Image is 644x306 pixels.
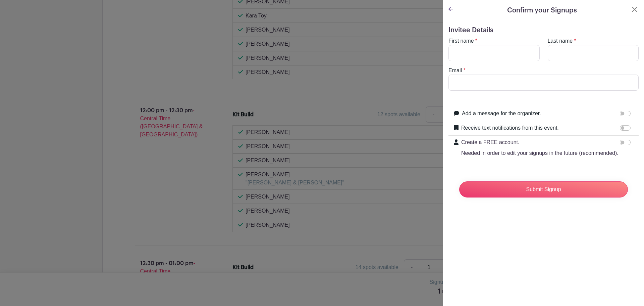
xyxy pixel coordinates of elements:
input: Submit Signup [459,181,628,198]
label: Email [448,67,462,75]
label: Receive text notifications from this event. [461,124,559,132]
label: Add a message for the organizer. [462,110,541,118]
button: Close [631,5,639,13]
h5: Confirm your Signups [507,5,577,15]
h5: Invitee Details [448,26,639,34]
label: Last name [548,37,573,45]
label: First name [448,37,474,45]
p: Needed in order to edit your signups in the future (recommended). [461,149,619,157]
p: Create a FREE account. [461,138,619,146]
